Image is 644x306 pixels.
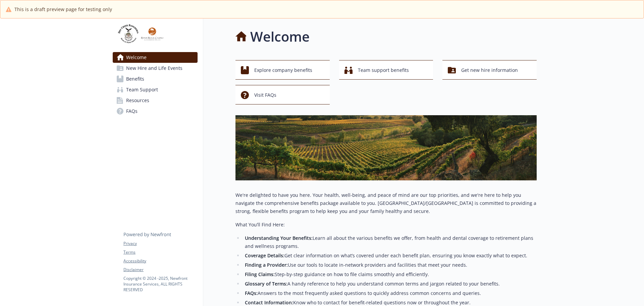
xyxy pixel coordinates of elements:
[123,249,197,255] a: Terms
[235,115,537,180] img: overview page banner
[442,60,537,80] button: Get new hire information
[339,60,433,80] button: Team support benefits
[245,280,287,287] strong: Glossary of Terms:
[123,267,197,273] a: Disclaimer
[235,221,537,229] p: What You’ll Find Here:
[235,191,537,215] p: We're delighted to have you here. Your health, well-being, and peace of mind are our top prioriti...
[113,84,198,95] a: Team Support
[245,262,288,268] strong: Finding a Provider:
[245,252,284,259] strong: Coverage Details:
[235,85,330,104] button: Visit FAQs
[126,74,144,84] span: Benefits
[123,241,197,247] a: Privacy
[243,252,537,260] li: Get clear information on what’s covered under each benefit plan, ensuring you know exactly what t...
[113,106,198,117] a: FAQs
[126,63,182,74] span: New Hire and Life Events
[245,299,293,306] strong: Contact Information:
[254,89,276,101] span: Visit FAQs
[113,95,198,106] a: Resources
[113,63,198,74] a: New Hire and Life Events
[123,275,197,293] p: Copyright © 2024 - 2025 , Newfront Insurance Services, ALL RIGHTS RESERVED
[461,64,518,77] span: Get new hire information
[358,64,409,77] span: Team support benefits
[235,60,330,80] button: Explore company benefits
[243,280,537,288] li: A handy reference to help you understand common terms and jargon related to your benefits.
[245,235,313,241] strong: Understanding Your Benefits:
[243,234,537,250] li: Learn all about the various benefits we offer, from health and dental coverage to retirement plan...
[113,74,198,84] a: Benefits
[113,52,198,63] a: Welcome
[250,27,310,47] h1: Welcome
[126,52,147,63] span: Welcome
[245,271,275,277] strong: Filing Claims:
[243,289,537,297] li: Answers to the most frequently asked questions to quickly address common concerns and queries.
[243,270,537,278] li: Step-by-step guidance on how to file claims smoothly and efficiently.
[254,64,312,77] span: Explore company benefits
[14,6,112,13] span: This is a draft preview page for testing only
[243,261,537,269] li: Use our tools to locate in-network providers and facilities that meet your needs.
[126,106,138,117] span: FAQs
[245,290,258,296] strong: FAQs:
[126,84,158,95] span: Team Support
[123,258,197,264] a: Accessibility
[126,95,149,106] span: Resources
